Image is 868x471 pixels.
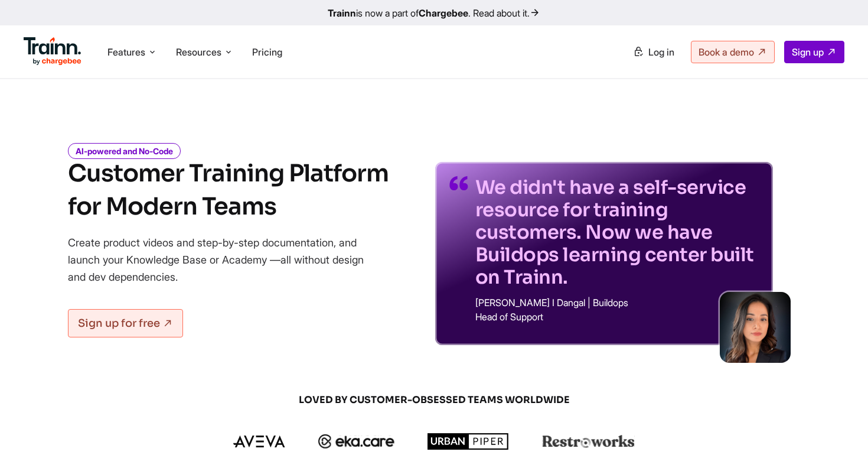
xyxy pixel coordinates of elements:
b: Chargebee [419,7,468,19]
a: Book a demo [691,41,775,63]
p: Create product videos and step-by-step documentation, and launch your Knowledge Base or Academy —... [68,234,381,285]
span: Resources [176,46,221,59]
b: Trainn [328,7,356,19]
img: Trainn Logo [24,37,81,66]
img: sabina-buildops.d2e8138.png [720,292,791,363]
h1: Customer Training Platform for Modern Teams [68,157,389,223]
a: Log in [626,41,681,63]
img: ekacare logo [318,434,395,449]
img: aveva logo [233,436,285,447]
span: Features [107,46,145,59]
p: We didn't have a self-service resource for training customers. Now we have Buildops learning cent... [475,176,759,288]
span: Log in [648,46,674,58]
span: LOVED BY CUSTOMER-OBSESSED TEAMS WORLDWIDE [151,394,717,407]
i: AI-powered and No-Code [68,143,181,159]
img: quotes-purple.41a7099.svg [449,176,468,190]
span: Sign up [792,46,824,58]
a: Sign up for free [68,309,183,337]
p: [PERSON_NAME] I Dangal | Buildops [475,298,759,307]
span: Book a demo [699,46,754,58]
img: restroworks logo [542,435,635,448]
a: Pricing [252,46,282,58]
p: Head of Support [475,312,759,321]
a: Sign up [784,41,844,63]
img: urbanpiper logo [428,433,509,450]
